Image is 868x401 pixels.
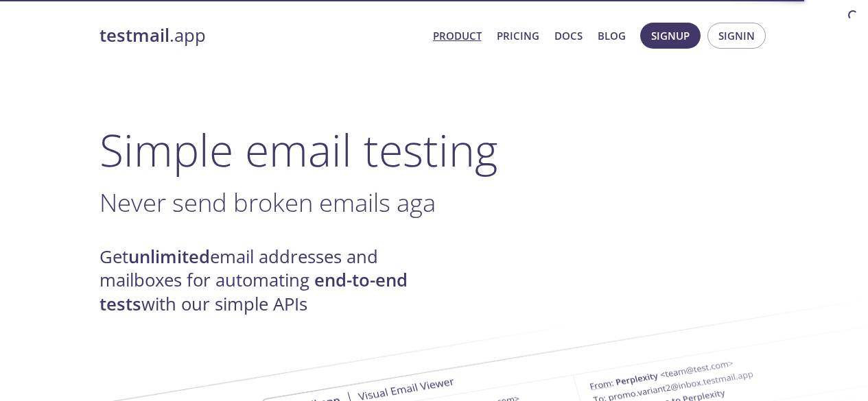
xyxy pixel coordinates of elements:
[707,23,766,49] button: Signin
[433,27,482,45] a: Product
[99,245,434,316] h4: Get email addresses and mailboxes for automating with our simple APIs
[651,27,690,45] span: Signup
[718,27,755,45] span: Signin
[598,27,626,45] a: Blog
[99,24,422,47] a: testmail.app
[554,27,583,45] a: Docs
[497,27,539,45] a: Pricing
[128,245,210,269] strong: unlimited
[99,123,769,176] h1: Simple email testing
[99,23,169,47] strong: testmail
[640,23,701,49] button: Signup
[99,268,408,315] strong: end-to-end tests
[99,185,436,219] span: Never send broken emails aga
